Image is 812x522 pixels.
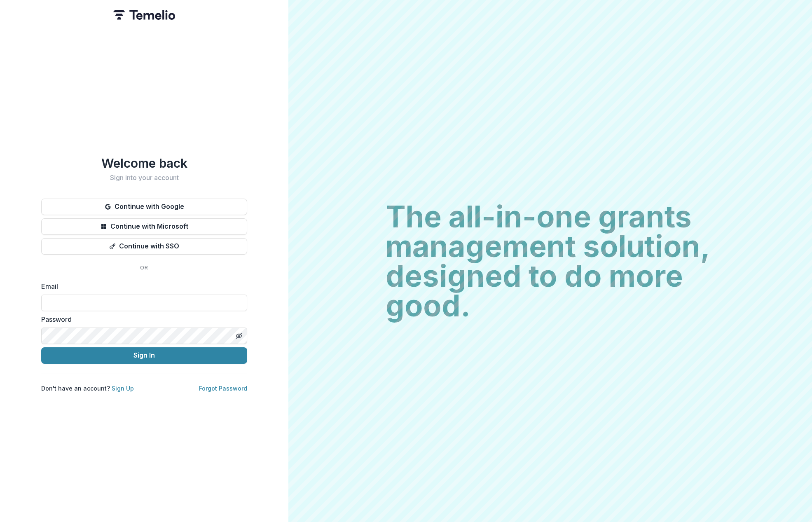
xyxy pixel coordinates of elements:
button: Continue with SSO [41,238,247,255]
h2: Sign into your account [41,174,247,182]
button: Toggle password visibility [232,329,246,342]
button: Continue with Microsoft [41,218,247,235]
p: Don't have an account? [41,384,134,393]
a: Sign Up [112,385,134,392]
h1: Welcome back [41,156,247,171]
button: Continue with Google [41,199,247,215]
label: Password [41,314,242,324]
button: Sign In [41,347,247,364]
img: Temelio [113,10,175,20]
a: Forgot Password [199,385,247,392]
label: Email [41,281,242,291]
